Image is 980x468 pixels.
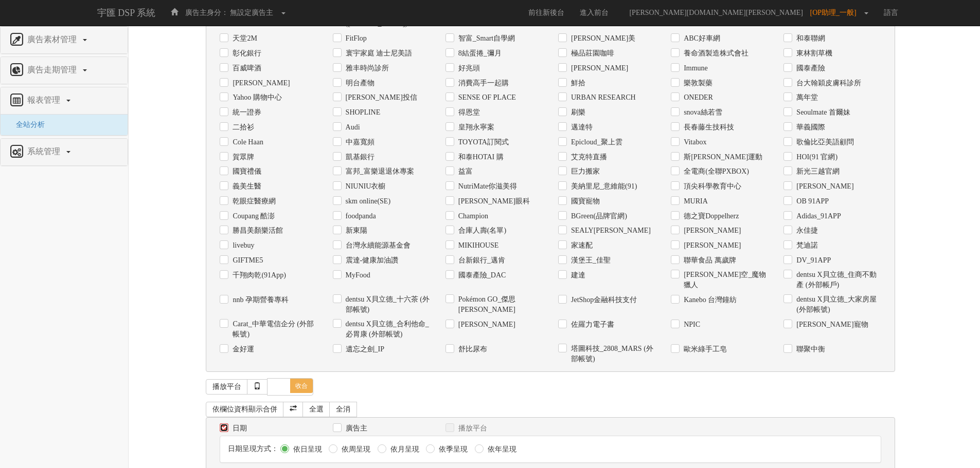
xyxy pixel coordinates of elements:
label: 建達 [568,270,585,280]
label: GIFTME5 [230,255,263,266]
label: 東林割草機 [794,48,832,59]
label: MURIA [681,196,708,207]
label: 家速配 [568,240,593,251]
label: 漢堡王_佳聖 [568,255,611,266]
label: 廣告主 [343,423,367,434]
label: 塔圖科技_2808_MARS (外部帳號) [568,344,655,364]
a: 全站分析 [8,121,45,128]
label: 震達-健康加油讚 [343,255,399,266]
a: 廣告走期管理 [8,62,120,79]
label: 國泰產險_DAC [456,270,506,280]
label: SHOPLINE [343,107,381,118]
label: SENSE ОF PLACE [456,92,516,103]
label: ABC好車網 [681,33,720,44]
label: 賀眾牌 [230,152,254,162]
label: TOYOTA訂閱式 [456,137,509,147]
label: NutriMate你滋美得 [456,181,517,192]
label: snova絲若雪 [681,107,722,118]
label: 皇翔永寧案 [456,122,494,133]
label: Adidas_91APP [794,211,841,221]
label: 台新銀行_邁肯 [456,255,505,266]
label: Immune [681,63,708,73]
label: 依日呈現 [291,444,322,455]
label: NPIC [681,320,700,330]
label: 金好運 [230,344,254,354]
a: 全選 [302,402,330,417]
label: 頂尖科學教育中心 [681,181,741,192]
label: 國寶寵物 [568,196,600,207]
span: 廣告素材管理 [25,35,82,44]
label: Coupang 酷澎 [230,211,275,221]
label: JetShop金融科技支付 [568,295,637,305]
span: 廣告走期管理 [25,65,82,74]
span: 系統管理 [25,147,65,156]
label: Audi [343,122,360,133]
label: 中嘉寬頻 [343,137,375,147]
label: SEALY[PERSON_NAME] [568,226,651,236]
label: 新光三越官網 [794,166,840,177]
label: URBAN RESEARCH [568,92,636,103]
span: 無設定廣告主 [230,9,273,16]
label: 艾克特直播 [568,152,607,162]
label: 養命酒製造株式會社 [681,48,749,59]
label: 凱基銀行 [343,152,375,162]
label: 樂敦製藥 [681,78,712,88]
label: ONEDER [681,92,713,103]
label: foodpanda [343,211,376,221]
label: 刷樂 [568,107,585,118]
label: [PERSON_NAME] [456,320,515,330]
label: 萬年堂 [794,92,818,103]
span: [PERSON_NAME][DOMAIN_NAME][PERSON_NAME] [624,9,808,16]
label: 益富 [456,166,473,177]
label: 舒比尿布 [456,344,487,354]
label: Yahoo 購物中心 [230,92,281,103]
label: 美納里尼_意維能(91) [568,181,637,192]
label: 明台產物 [343,78,375,88]
label: Champion [456,211,488,221]
label: 依月呈現 [388,444,419,455]
label: 千翔肉乾(91App) [230,270,286,280]
label: [PERSON_NAME]空_魔物獵人 [681,270,768,290]
label: 二拾衫 [230,122,254,133]
label: [PERSON_NAME] [568,63,628,73]
span: 日期呈現方式： [228,445,278,453]
label: 消費高手一起購 [456,78,509,88]
label: 彰化銀行 [230,48,261,59]
label: [PERSON_NAME] [681,240,741,251]
label: dentsu X貝立德_住商不動產 (外部帳戶) [794,270,881,290]
label: [PERSON_NAME]美 [568,33,635,44]
label: BGreen(品牌官網) [568,211,627,221]
label: OB 91APP [794,196,829,207]
label: 百威啤酒 [230,63,261,73]
label: 斯[PERSON_NAME]運動 [681,152,762,162]
label: 智富_Smart自學網 [456,33,515,44]
label: 雅丰時尚診所 [343,63,389,73]
label: 聯華食品 萬歲牌 [681,255,736,266]
label: MIKIHOUSE [456,240,499,251]
label: 統一證券 [230,107,261,118]
label: 好兆頭 [456,63,480,73]
label: 乾眼症醫療網 [230,196,276,207]
label: 遺忘之劍_IP [343,344,384,354]
label: HOI(91 官網) [794,152,838,162]
span: 廣告主身分： [185,9,228,16]
span: 收合 [290,379,313,393]
label: 和泰聯網 [794,33,825,44]
span: [OP助理_一般] [810,9,862,16]
label: 依年呈現 [485,444,516,455]
label: 依周呈現 [339,444,370,455]
label: 8結蛋捲_彌月 [456,48,502,59]
label: 日期 [230,423,247,434]
label: skm online(SE) [343,196,391,207]
label: 合庫人壽(名單) [456,226,506,236]
label: 巨力搬家 [568,166,600,177]
label: 歌倫比亞美語顧問 [794,137,854,147]
label: 得恩堂 [456,107,480,118]
label: 歐米綠手工皂 [681,344,727,354]
label: Cole Haan [230,137,263,147]
label: 播放平台 [456,423,487,434]
label: 聯聚中衡 [794,344,825,354]
label: livebuy [230,240,254,251]
a: 廣告素材管理 [8,32,120,48]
